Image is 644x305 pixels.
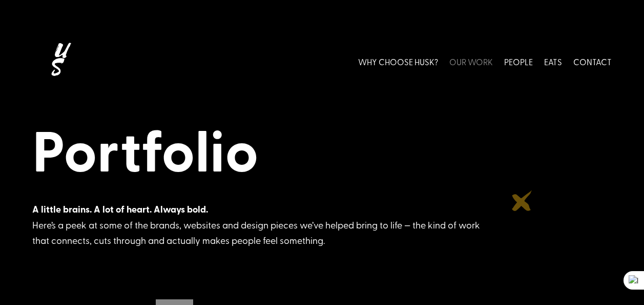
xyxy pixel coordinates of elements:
img: Husk logo [32,39,89,84]
a: EATS [544,39,562,84]
a: PEOPLE [504,39,533,84]
a: OUR WORK [449,39,493,84]
strong: A little brains. A lot of heart. Always bold. [32,202,208,216]
a: CONTACT [573,39,612,84]
h1: Portfolio [32,116,612,188]
div: Here’s a peek at some of the brands, websites and design pieces we’ve helped bring to life — the ... [32,201,493,249]
a: WHY CHOOSE HUSK? [358,39,438,84]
